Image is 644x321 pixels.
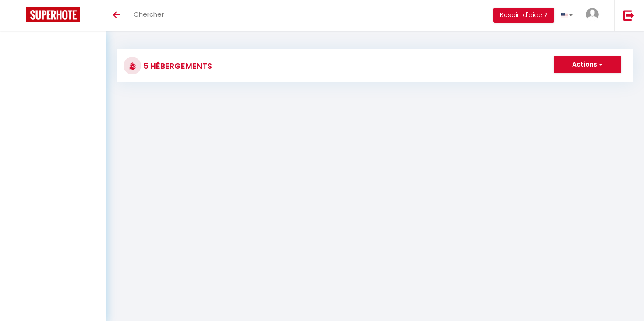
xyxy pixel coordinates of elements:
h3: 5 Hébergements [141,56,212,76]
span: Chercher [134,10,164,19]
img: ... [586,8,599,21]
button: Besoin d'aide ? [493,8,554,23]
img: Super Booking [26,7,80,22]
img: logout [623,10,634,21]
button: Actions [554,56,621,74]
